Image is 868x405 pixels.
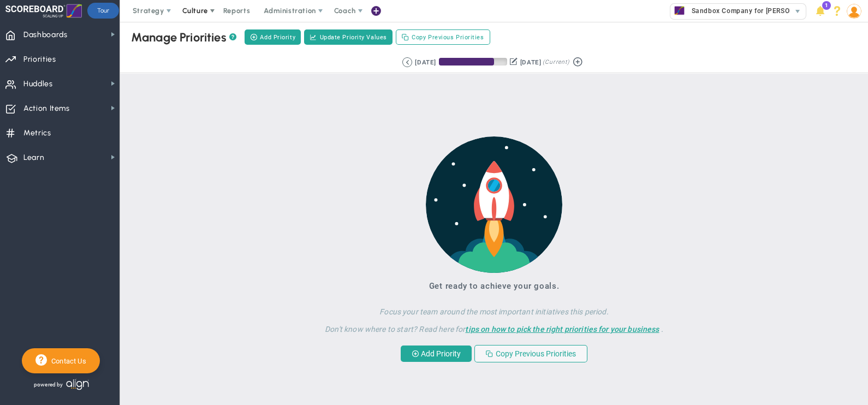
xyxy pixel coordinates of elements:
[402,57,412,67] button: Go to previous period
[415,57,436,67] div: [DATE]
[790,4,806,19] span: select
[23,122,51,145] span: Metrics
[23,146,44,169] span: Learn
[320,33,387,42] span: Update Priority Values
[334,7,356,15] span: Coach
[260,33,295,42] span: Add Priority
[520,57,541,67] div: [DATE]
[276,317,712,334] h4: Don't know where to start? Read here for .
[22,376,134,393] div: Powered by Align
[847,4,861,19] img: 86643.Person.photo
[822,1,831,10] span: 1
[23,48,56,71] span: Priorities
[276,281,712,291] h3: Get ready to achieve your goals.
[47,357,86,365] span: Contact Us
[686,4,820,18] span: Sandbox Company for [PERSON_NAME]
[131,30,236,45] div: Manage Priorities
[304,29,393,45] button: Update Priority Values
[23,23,68,46] span: Dashboards
[439,58,507,65] div: Period Progress: 81% Day 74 of 91 with 17 remaining.
[543,57,569,67] span: (Current)
[133,7,164,15] span: Strategy
[412,33,484,42] span: Copy Previous Priorities
[465,325,659,333] a: tips on how to pick the right priorities for your business
[673,4,686,17] img: 32671.Company.photo
[396,29,490,45] button: Copy Previous Priorities
[474,345,587,362] button: Copy Previous Priorities
[245,29,301,45] button: Add Priority
[276,299,712,317] h4: Focus your team around the most important initiatives this period.
[23,73,53,96] span: Huddles
[23,97,70,120] span: Action Items
[182,7,208,15] span: Culture
[401,346,472,362] button: Add Priority
[264,7,316,15] span: Administration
